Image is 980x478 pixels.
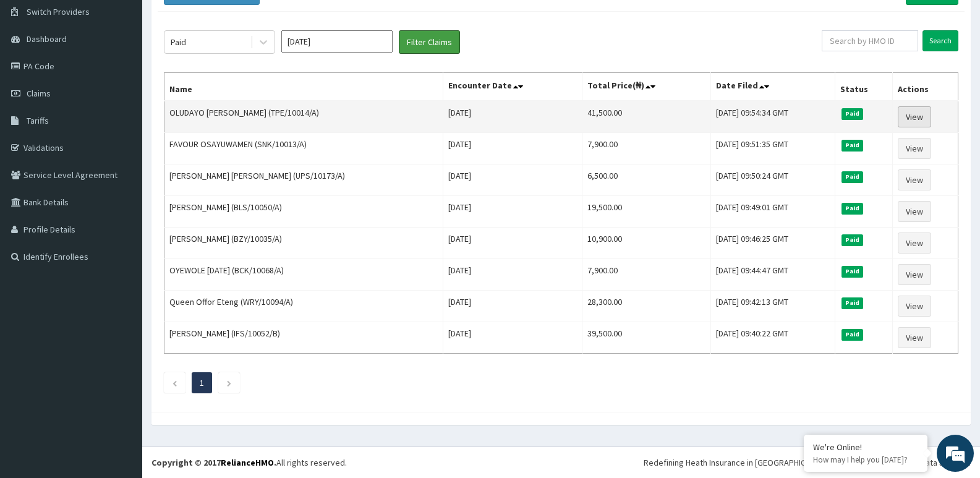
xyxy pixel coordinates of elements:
span: Paid [842,297,864,309]
td: [DATE] [443,228,582,259]
td: [DATE] 09:42:13 GMT [710,291,835,322]
span: Paid [842,266,864,277]
span: Paid [842,234,864,245]
td: [DATE] [443,164,582,196]
a: View [898,233,931,254]
td: [DATE] [443,322,582,354]
span: Switch Providers [27,6,90,17]
th: Status [835,73,892,101]
div: Minimize live chat window [203,6,232,36]
td: [DATE] 09:51:35 GMT [710,133,835,164]
td: [DATE] 09:46:25 GMT [710,228,835,259]
td: [DATE] 09:54:34 GMT [710,101,835,133]
span: Dashboard [27,33,67,45]
a: View [898,169,931,190]
span: Paid [842,329,864,340]
footer: All rights reserved. [142,446,980,478]
strong: Copyright © 2017 . [151,457,276,468]
th: Name [164,73,443,101]
button: Filter Claims [399,30,460,54]
a: View [898,327,931,348]
a: View [898,264,931,285]
span: Paid [842,171,864,182]
td: [DATE] [443,101,582,133]
a: Next page [226,377,232,388]
td: 7,900.00 [582,133,710,164]
th: Total Price(₦) [582,73,710,101]
a: RelianceHMO [221,457,274,468]
span: Paid [842,108,864,119]
div: Paid [171,36,186,48]
td: 19,500.00 [582,196,710,228]
td: [PERSON_NAME] [PERSON_NAME] (UPS/10173/A) [164,164,443,196]
a: View [898,106,931,127]
div: Redefining Heath Insurance in [GEOGRAPHIC_DATA] using Telemedicine and Data Science! [644,456,971,469]
td: [DATE] 09:44:47 GMT [710,259,835,291]
div: We're Online! [813,442,918,453]
a: View [898,201,931,222]
td: 6,500.00 [582,164,710,196]
td: [PERSON_NAME] (IFS/10052/B) [164,322,443,354]
span: Claims [27,88,51,99]
td: [DATE] 09:50:24 GMT [710,164,835,196]
td: [DATE] 09:49:01 GMT [710,196,835,228]
a: View [898,138,931,159]
td: [DATE] [443,259,582,291]
span: Paid [842,140,864,151]
div: Chat with us now [64,69,208,85]
th: Date Filed [710,73,835,101]
td: Queen Offor Eteng (WRY/10094/A) [164,291,443,322]
td: [DATE] [443,133,582,164]
td: FAVOUR OSAYUWAMEN (SNK/10013/A) [164,133,443,164]
td: 28,300.00 [582,291,710,322]
a: Page 1 is your current page [200,377,204,388]
span: Paid [842,203,864,214]
img: d_794563401_company_1708531726252_794563401 [23,62,50,93]
td: OYEWOLE [DATE] (BCK/10068/A) [164,259,443,291]
span: Tariffs [27,115,49,126]
td: 7,900.00 [582,259,710,291]
td: OLUDAYO [PERSON_NAME] (TPE/10014/A) [164,101,443,133]
td: 41,500.00 [582,101,710,133]
td: [PERSON_NAME] (BLS/10050/A) [164,196,443,228]
input: Search by HMO ID [822,30,918,51]
th: Actions [892,73,958,101]
a: View [898,296,931,317]
td: [DATE] [443,291,582,322]
p: How may I help you today? [813,455,918,465]
span: We're online! [72,156,171,281]
td: [DATE] [443,196,582,228]
textarea: Type your message and hit 'Enter' [6,338,236,381]
td: 10,900.00 [582,228,710,259]
td: [DATE] 09:40:22 GMT [710,322,835,354]
td: [PERSON_NAME] (BZY/10035/A) [164,228,443,259]
input: Select Month and Year [281,30,393,53]
input: Search [922,30,958,51]
th: Encounter Date [443,73,582,101]
td: 39,500.00 [582,322,710,354]
a: Previous page [172,377,177,388]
